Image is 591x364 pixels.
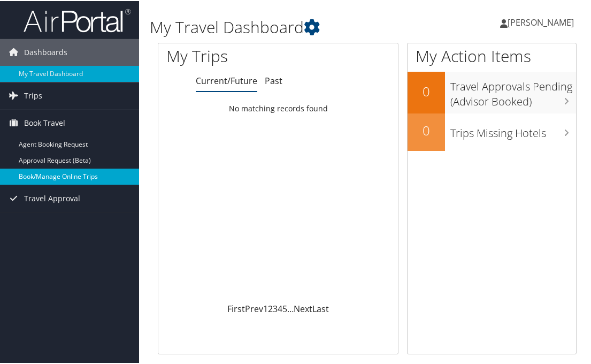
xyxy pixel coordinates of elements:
[24,7,131,32] img: airportal-logo.png
[294,302,312,314] a: Next
[450,73,577,108] h3: Travel Approvals Pending (Advisor Booked)
[24,81,42,108] span: Trips
[408,120,445,139] h2: 0
[278,302,282,314] a: 4
[500,5,585,37] a: [PERSON_NAME]
[408,81,445,100] h2: 0
[408,112,577,150] a: 0Trips Missing Hotels
[24,109,65,135] span: Book Travel
[287,302,294,314] span: …
[450,119,577,140] h3: Trips Missing Hotels
[408,44,577,66] h1: My Action Items
[273,302,278,314] a: 3
[282,302,287,314] a: 5
[227,302,245,314] a: First
[265,74,282,86] a: Past
[196,74,257,86] a: Current/Future
[312,302,329,314] a: Last
[158,98,398,117] td: No matching records found
[508,16,574,27] span: [PERSON_NAME]
[268,302,273,314] a: 2
[245,302,263,314] a: Prev
[166,44,290,66] h1: My Trips
[150,15,440,37] h1: My Travel Dashboard
[24,38,67,65] span: Dashboards
[263,302,268,314] a: 1
[408,71,577,112] a: 0Travel Approvals Pending (Advisor Booked)
[24,184,80,211] span: Travel Approval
